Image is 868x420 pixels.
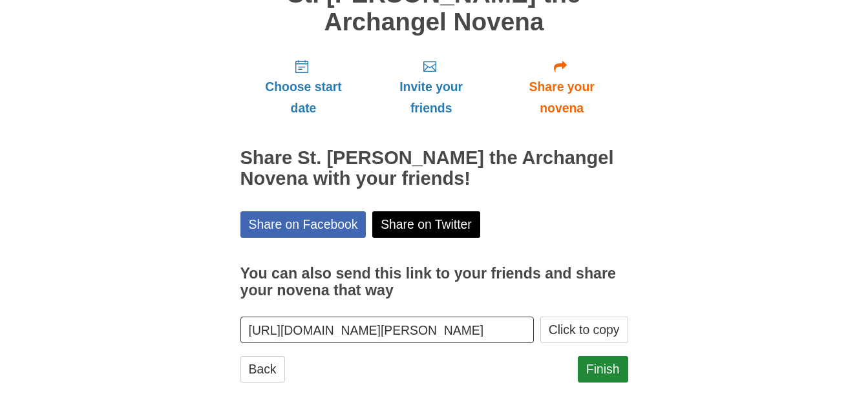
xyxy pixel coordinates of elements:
[240,48,367,125] a: Choose start date
[253,76,354,119] span: Choose start date
[578,356,628,383] a: Finish
[509,76,615,119] span: Share your novena
[240,148,628,189] h2: Share St. [PERSON_NAME] the Archangel Novena with your friends!
[240,266,628,299] h3: You can also send this link to your friends and share your novena that way
[379,76,482,119] span: Invite your friends
[540,317,628,343] button: Click to copy
[240,356,285,383] a: Back
[496,48,628,125] a: Share your novena
[372,211,480,238] a: Share on Twitter
[366,48,495,125] a: Invite your friends
[240,211,366,238] a: Share on Facebook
